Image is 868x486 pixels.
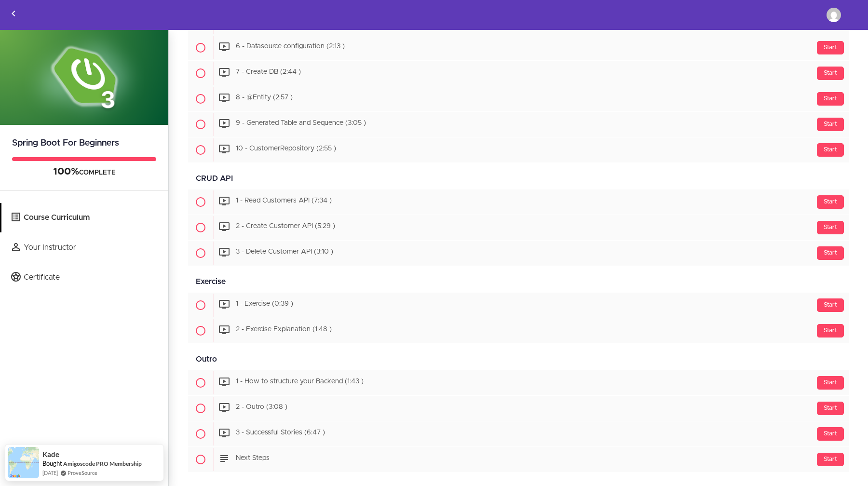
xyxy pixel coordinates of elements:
a: ProveSource [68,469,97,477]
div: Start [817,143,844,157]
a: Start 3 - Successful Stories (6:47 ) [188,421,849,446]
span: 2 - Create Customer API (5:29 ) [236,223,335,230]
div: Start [817,92,844,106]
span: 100% [53,167,79,176]
div: Start [817,376,844,390]
a: Start 3 - Delete Customer API (3:10 ) [188,241,849,266]
span: Kade [42,450,59,459]
div: Start [817,453,844,466]
svg: Back to courses [8,8,19,19]
a: Start 1 - How to structure your Backend (1:43 ) [188,370,849,395]
div: Start [817,324,844,337]
span: Next Steps [236,455,270,462]
div: Start [817,298,844,312]
a: Start 7 - Create DB (2:44 ) [188,61,849,86]
div: COMPLETE [12,166,156,178]
a: Amigoscode PRO Membership [63,459,142,468]
a: Start 10 - CustomerRepository (2:55 ) [188,137,849,162]
span: 1 - Exercise (0:39 ) [236,301,293,308]
div: CRUD API [188,168,849,189]
img: symphonkongolo@hotmail.com [827,8,841,22]
span: 2 - Outro (3:08 ) [236,404,287,411]
div: Start [817,427,844,441]
a: Back to courses [0,0,27,29]
a: Course Curriculum [1,203,168,232]
div: Outro [188,349,849,370]
span: 7 - Create DB (2:44 ) [236,69,301,76]
img: provesource social proof notification image [8,447,39,478]
a: Start 2 - Create Customer API (5:29 ) [188,215,849,240]
span: 3 - Successful Stories (6:47 ) [236,430,325,436]
span: 6 - Datasource configuration (2:13 ) [236,43,345,50]
div: Exercise [188,271,849,293]
a: Start 2 - Outro (3:08 ) [188,396,849,421]
span: 3 - Delete Customer API (3:10 ) [236,249,333,256]
span: 9 - Generated Table and Sequence (3:05 ) [236,120,366,127]
a: Your Instructor [1,233,168,262]
a: Start 2 - Exercise Explanation (1:48 ) [188,318,849,343]
a: Start 1 - Exercise (0:39 ) [188,293,849,318]
a: Start 1 - Read Customers API (7:34 ) [188,189,849,215]
a: Certificate [1,263,168,292]
a: Start Next Steps [188,447,849,472]
a: Start 8 - @Entity (2:57 ) [188,86,849,111]
span: Bought [42,459,62,467]
span: 2 - Exercise Explanation (1:48 ) [236,326,332,333]
span: 1 - How to structure your Backend (1:43 ) [236,378,364,385]
a: Start 6 - Datasource configuration (2:13 ) [188,35,849,60]
div: Start [817,118,844,131]
div: Start [817,221,844,234]
div: Start [817,402,844,415]
div: Start [817,41,844,54]
span: 10 - CustomerRepository (2:55 ) [236,146,336,152]
div: Start [817,195,844,209]
div: Start [817,67,844,80]
span: 1 - Read Customers API (7:34 ) [236,198,332,204]
span: [DATE] [42,469,58,477]
a: Start 9 - Generated Table and Sequence (3:05 ) [188,112,849,137]
div: Start [817,246,844,260]
span: 8 - @Entity (2:57 ) [236,94,293,101]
